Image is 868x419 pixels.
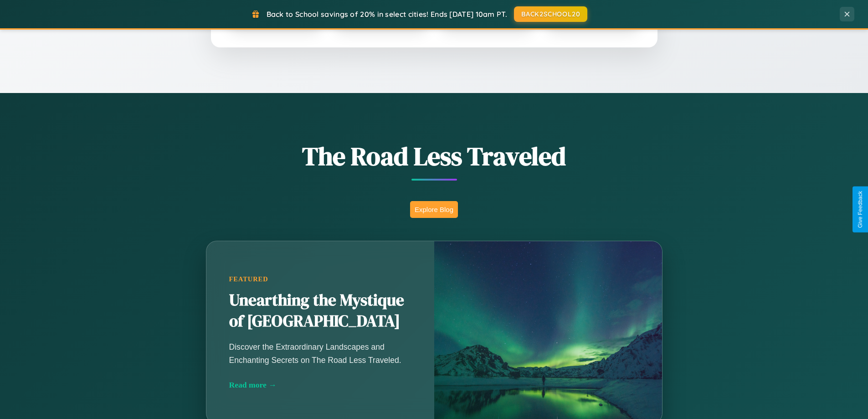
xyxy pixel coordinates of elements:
[229,275,411,283] div: Featured
[857,191,863,228] div: Give Feedback
[229,380,411,390] div: Read more →
[267,10,507,19] span: Back to School savings of 20% in select cities! Ends [DATE] 10am PT.
[229,341,411,366] p: Discover the Extraordinary Landscapes and Enchanting Secrets on The Road Less Traveled.
[410,201,458,218] button: Explore Blog
[514,6,587,22] button: BACK2SCHOOL20
[229,290,411,332] h2: Unearthing the Mystique of [GEOGRAPHIC_DATA]
[161,139,708,174] h1: The Road Less Traveled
